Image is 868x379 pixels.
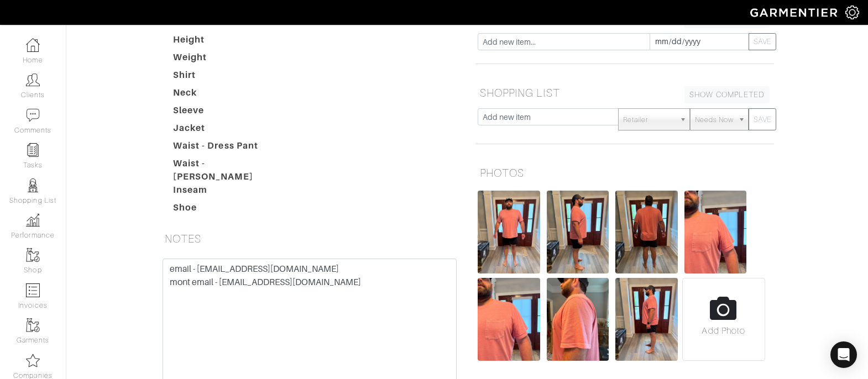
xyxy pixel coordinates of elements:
[26,213,40,227] img: graph-8b7af3c665d003b59727f371ae50e7771705bf0c487971e6e97d053d13c5068d.png
[478,278,540,361] img: CEp5XG31BnN6JsmYNk5TvNzz
[684,191,747,273] img: ba83JrGi8QToyELpGjogvtwZ
[749,108,776,130] button: SAVE
[475,82,774,104] h5: SHOPPING LIST
[845,6,859,19] img: gear-icon-white-bd11855cb880d31180b6d7d6211b90ccbf57a29d726f0c71d8c61bd08dd39cc2.png
[684,86,770,103] a: SHOW COMPLETED
[26,108,40,122] img: comment-icon-a0a6a9ef722e966f86d9cbdc48e553b5cf19dbc54f86b18d962a5391bc8f6eb6.png
[26,143,40,157] img: reminder-icon-8004d30b9f0a5d33ae49ab947aed9ed385cf756f9e5892f1edd6e32f2345188e.png
[165,51,291,69] dt: Weight
[165,183,291,201] dt: Inseam
[26,178,40,192] img: stylists-icon-eb353228a002819b7ec25b43dbf5f0378dd9e0616d9560372ff212230b889e62.png
[26,283,40,297] img: orders-icon-0abe47150d42831381b5fb84f609e132dff9fe21cb692f30cb5eec754e2cba89.png
[26,354,40,367] img: companies-icon-14a0f246c7e91f24465de634b560f0151b0cc5c9ce11af5fac52e6d7d6371812.png
[165,157,291,183] dt: Waist - [PERSON_NAME]
[160,228,459,250] h5: NOTES
[478,108,619,125] input: Add new item
[745,3,845,22] img: garmentier-logo-header-white-b43fb05a5012e4ada735d5af1a66efaba907eab6374d6393d1fbf88cb4ef424d.png
[615,278,678,361] img: xoxduJv6YnuK4MB1WqpbTSPn
[547,191,609,273] img: rmP7PmnJxhN7UYQgWiadhQ1q
[547,278,609,361] img: nisrR2KQ4PdadTQuPXVf5eBN
[475,162,774,184] h5: PHOTOS
[478,33,650,50] input: Add new item...
[26,248,40,262] img: garments-icon-b7da505a4dc4fd61783c78ac3ca0ef83fa9d6f193b1c9dc38574b1d14d53ca28.png
[165,122,291,139] dt: Jacket
[26,38,40,52] img: dashboard-icon-dbcd8f5a0b271acd01030246c82b418ddd0df26cd7fceb0bd07c9910d44c42f6.png
[695,109,734,131] span: Needs Now
[26,73,40,87] img: clients-icon-6bae9207a08558b7cb47a8932f037763ab4055f8c8b6bfacd5dc20c3e0201464.png
[165,33,291,51] dt: Height
[26,318,40,332] img: garments-icon-b7da505a4dc4fd61783c78ac3ca0ef83fa9d6f193b1c9dc38574b1d14d53ca28.png
[165,201,291,219] dt: Shoe
[165,69,291,86] dt: Shirt
[830,341,857,368] div: Open Intercom Messenger
[749,33,776,50] button: SAVE
[623,109,675,131] span: Retailer
[165,139,291,157] dt: Waist - Dress Pant
[165,86,291,104] dt: Neck
[165,104,291,122] dt: Sleeve
[478,191,540,273] img: zDnLVpcNpZ5GPo424nEpy9hD
[615,191,678,273] img: CBPKNQNoWkdnky5dKnZ6ETgT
